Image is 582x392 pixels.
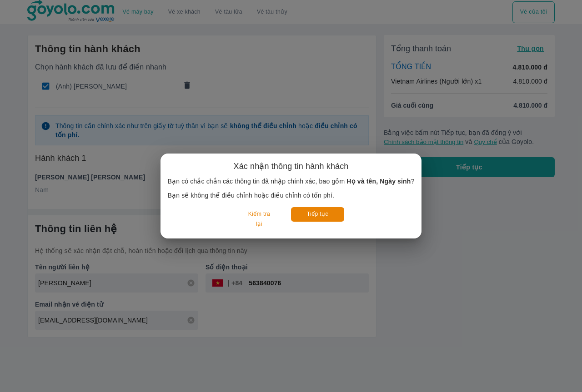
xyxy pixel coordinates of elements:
button: Tiếp tục [291,207,344,221]
b: Họ và tên, Ngày sinh [346,178,411,185]
p: Bạn sẽ không thể điều chỉnh hoặc điều chỉnh có tốn phí. [168,191,415,200]
p: Bạn có chắc chắn các thông tin đã nhập chính xác, bao gồm ? [168,177,415,186]
h6: Xác nhận thông tin hành khách [234,161,349,172]
button: Kiểm tra lại [238,207,280,231]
